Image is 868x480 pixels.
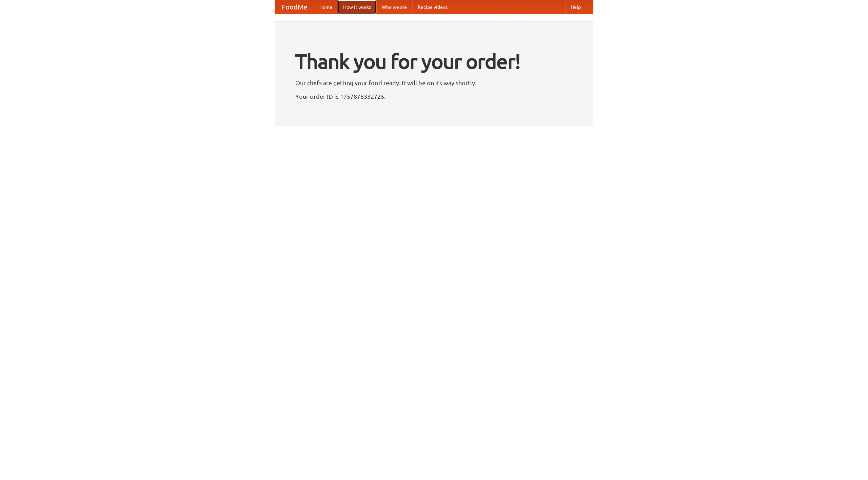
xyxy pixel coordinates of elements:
[412,0,453,14] a: Recipe videos
[275,0,314,14] a: FoodMe
[295,91,573,101] p: Your order ID is 1757878332725.
[295,78,573,88] p: Our chefs are getting your food ready. It will be on its way shortly.
[338,0,376,14] a: How it works
[565,0,586,14] a: Help
[295,45,573,78] h1: Thank you for your order!
[314,0,338,14] a: Home
[376,0,412,14] a: Who we are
